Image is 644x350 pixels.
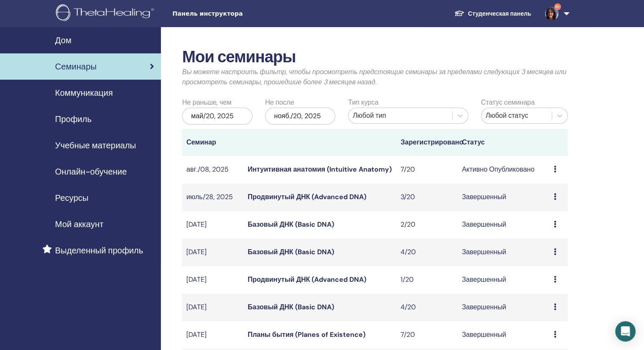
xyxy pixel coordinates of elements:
[265,97,294,108] label: Не после
[448,6,538,22] a: Студенческая панель
[55,165,127,178] span: Онлайн-обучение
[182,97,231,108] label: Не раньше, чем
[248,220,334,229] a: Базовый ДНК (Basic DNA)
[55,60,97,73] span: Семинары
[55,34,72,47] span: Дом
[481,97,535,108] label: Статус семинара
[396,266,458,294] td: 1/20
[182,211,243,239] td: [DATE]
[182,129,243,156] th: Семинар
[396,129,458,156] th: Зарегистрировано
[458,211,550,239] td: Завершенный
[182,108,252,125] div: май/20, 2025
[458,266,550,294] td: Завершенный
[182,183,243,211] td: июль/28, 2025
[182,156,243,183] td: авг./08, 2025
[248,330,365,339] a: Планы бытия (Planes of Existence)
[554,3,561,10] span: 9+
[396,156,458,183] td: 7/20
[458,183,550,211] td: Завершенный
[55,192,88,204] span: Ресурсы
[55,86,113,99] span: Коммуникация
[248,247,334,256] a: Базовый ДНК (Basic DNA)
[396,294,458,321] td: 4/20
[615,321,636,342] div: Open Intercom Messenger
[248,165,392,174] a: Интуитивная анатомия (Intuitive Anatomy)
[458,321,550,349] td: Завершенный
[182,266,243,294] td: [DATE]
[396,183,458,211] td: 3/20
[248,275,366,284] a: Продвинутый ДНК (Advanced DNA)
[396,321,458,349] td: 7/20
[56,4,157,23] img: logo.png
[182,294,243,321] td: [DATE]
[458,156,550,183] td: Активно Опубликовано
[458,294,550,321] td: Завершенный
[55,113,91,125] span: Профиль
[486,111,547,121] div: Любой статус
[55,218,103,231] span: Мой аккаунт
[348,97,378,108] label: Тип курса
[458,129,550,156] th: Статус
[396,211,458,239] td: 2/20
[182,321,243,349] td: [DATE]
[396,239,458,266] td: 4/20
[545,7,558,20] img: default.jpg
[182,239,243,266] td: [DATE]
[182,67,568,87] p: Вы можете настроить фильтр, чтобы просмотреть предстоящие семинары за пределами следующих 3 месяц...
[55,139,136,152] span: Учебные материалы
[265,108,335,125] div: нояб./20, 2025
[55,244,143,257] span: Выделенный профиль
[353,111,448,121] div: Любой тип
[248,192,366,201] a: Продвинутый ДНК (Advanced DNA)
[248,303,334,311] a: Базовый ДНК (Basic DNA)
[182,47,568,67] h2: Мои семинары
[172,9,299,18] span: Панель инструктора
[454,10,464,17] img: graduation-cap-white.svg
[458,239,550,266] td: Завершенный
